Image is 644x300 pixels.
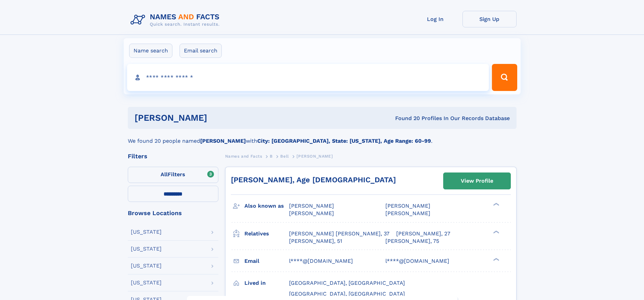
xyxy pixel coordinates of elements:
[492,257,500,261] div: ❯
[270,154,273,159] span: B
[289,291,405,297] span: [GEOGRAPHIC_DATA], [GEOGRAPHIC_DATA]
[128,129,517,145] div: We found 20 people named with .
[244,277,289,289] h3: Lived in
[131,246,162,252] div: [US_STATE]
[385,210,430,216] span: [PERSON_NAME]
[462,11,517,27] a: Sign Up
[128,167,218,183] label: Filters
[296,154,333,159] span: [PERSON_NAME]
[289,237,342,245] a: [PERSON_NAME], 51
[492,64,517,91] button: Search Button
[127,64,489,91] input: search input
[280,154,289,159] span: Bell
[385,237,439,245] a: [PERSON_NAME], 75
[200,138,246,144] b: [PERSON_NAME]
[301,115,510,122] div: Found 20 Profiles In Our Records Database
[244,228,289,239] h3: Relatives
[385,203,430,209] span: [PERSON_NAME]
[396,230,450,237] a: [PERSON_NAME], 27
[492,202,500,207] div: ❯
[128,210,218,216] div: Browse Locations
[289,280,405,286] span: [GEOGRAPHIC_DATA], [GEOGRAPHIC_DATA]
[289,230,389,237] a: [PERSON_NAME] [PERSON_NAME], 37
[280,152,289,160] a: Bell
[231,176,396,184] a: [PERSON_NAME], Age [DEMOGRAPHIC_DATA]
[408,11,462,27] a: Log In
[128,11,225,29] img: Logo Names and Facts
[135,114,301,122] h1: [PERSON_NAME]
[131,280,162,285] div: [US_STATE]
[244,200,289,212] h3: Also known as
[244,255,289,267] h3: Email
[461,173,493,189] div: View Profile
[289,203,334,209] span: [PERSON_NAME]
[129,44,172,58] label: Name search
[180,44,222,58] label: Email search
[131,229,162,235] div: [US_STATE]
[444,173,510,189] a: View Profile
[257,138,431,144] b: City: [GEOGRAPHIC_DATA], State: [US_STATE], Age Range: 60-99
[289,210,334,216] span: [PERSON_NAME]
[161,171,168,178] span: All
[128,153,218,159] div: Filters
[225,152,262,160] a: Names and Facts
[270,152,273,160] a: B
[131,263,162,269] div: [US_STATE]
[492,230,500,234] div: ❯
